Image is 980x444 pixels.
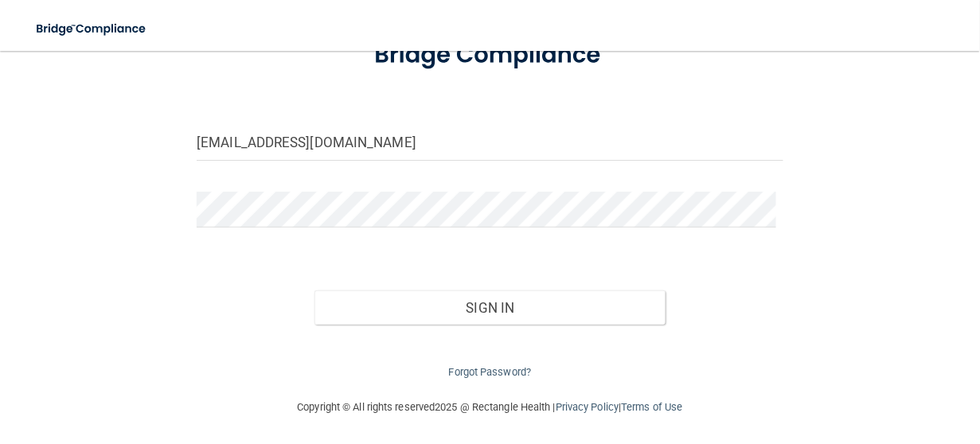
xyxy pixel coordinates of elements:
[621,401,682,413] a: Terms of Use
[314,290,666,325] button: Sign In
[197,125,783,161] input: Email
[349,24,631,87] img: bridge_compliance_login_screen.278c3ca4.svg
[705,331,961,395] iframe: Drift Widget Chat Controller
[556,401,619,413] a: Privacy Policy
[449,366,532,378] a: Forgot Password?
[24,13,160,45] img: bridge_compliance_login_screen.278c3ca4.svg
[200,382,781,433] div: Copyright © All rights reserved 2025 @ Rectangle Health | |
